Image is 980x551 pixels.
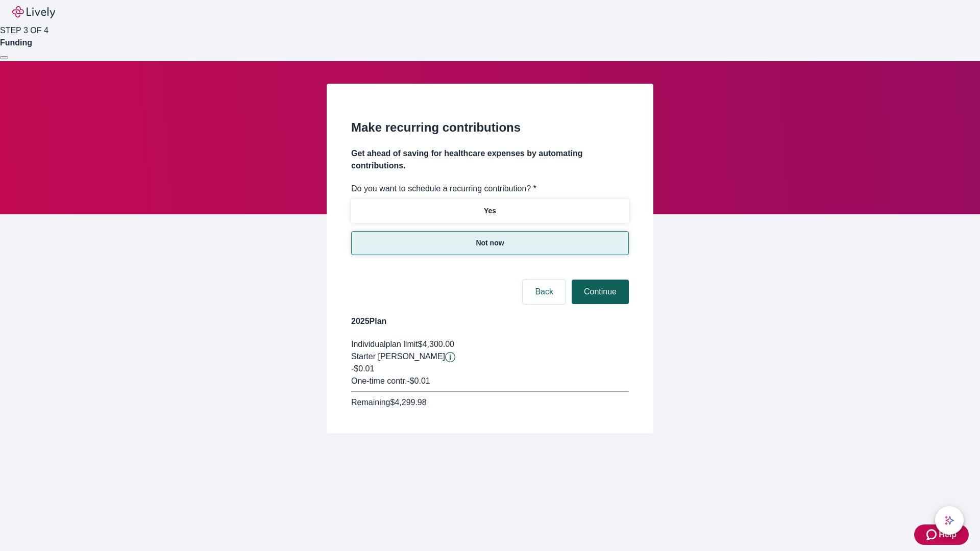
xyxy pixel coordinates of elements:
button: Not now [351,231,629,255]
span: Remaining [351,398,390,407]
span: Individual plan limit [351,340,418,348]
button: Zendesk support iconHelp [914,524,969,545]
button: Back [523,280,566,304]
label: Do you want to schedule a recurring contribution? * [351,183,536,195]
p: Yes [484,206,496,216]
svg: Starter penny details [445,352,455,362]
button: chat [935,506,964,535]
span: Starter [PERSON_NAME] [351,352,445,361]
h4: Get ahead of saving for healthcare expenses by automating contributions. [351,147,629,172]
button: Continue [572,280,629,304]
h4: 2025 Plan [351,315,629,328]
svg: Lively AI Assistant [944,515,954,525]
span: $4,299.98 [390,398,426,407]
span: Help [939,529,957,541]
span: $4,300.00 [418,340,454,348]
svg: Zendesk support icon [926,529,939,541]
p: Not now [476,238,504,248]
span: One-time contr. [351,377,407,385]
h2: Make recurring contributions [351,118,629,137]
button: Yes [351,199,629,223]
img: Lively [12,6,55,18]
span: -$0.01 [351,364,374,373]
button: Lively will contribute $0.01 to establish your account [445,352,455,362]
span: - $0.01 [407,377,430,385]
